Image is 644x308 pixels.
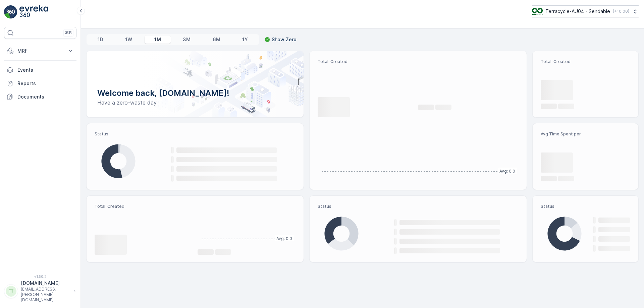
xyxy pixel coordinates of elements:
[17,67,74,73] p: Events
[154,36,161,43] p: 1M
[17,94,74,100] p: Documents
[545,8,610,15] p: Terracycle-AU04 - Sendable
[4,274,76,279] span: v 1.50.2
[4,44,76,58] button: MRF
[6,286,16,297] div: TT
[4,90,76,104] a: Documents
[318,204,519,209] p: Status
[95,204,192,209] p: Total Created
[213,36,220,43] p: 6M
[19,5,48,19] img: logo_light-DOdMpM7g.png
[4,77,76,90] a: Reports
[97,99,293,107] p: Have a zero-waste day
[95,131,296,137] p: Status
[97,88,293,99] p: Welcome back, [DOMAIN_NAME]!
[98,36,103,43] p: 1D
[17,48,63,54] p: MRF
[613,9,629,14] p: ( +10:00 )
[541,59,630,64] p: Total Created
[21,280,70,287] p: [DOMAIN_NAME]
[183,36,191,43] p: 3M
[242,36,248,43] p: 1Y
[532,5,639,17] button: Terracycle-AU04 - Sendable(+10:00)
[125,36,132,43] p: 1W
[532,8,543,15] img: terracycle_logo.png
[541,204,630,209] p: Status
[4,5,17,19] img: logo
[541,131,630,137] p: Avg Time Spent per
[318,59,519,64] p: Total Created
[65,30,72,36] p: ⌘B
[272,36,297,43] p: Show Zero
[21,287,70,303] p: [EMAIL_ADDRESS][PERSON_NAME][DOMAIN_NAME]
[17,80,74,87] p: Reports
[4,280,76,303] button: TT[DOMAIN_NAME][EMAIL_ADDRESS][PERSON_NAME][DOMAIN_NAME]
[4,63,76,77] a: Events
